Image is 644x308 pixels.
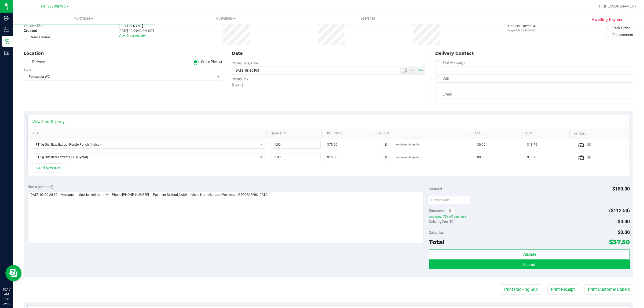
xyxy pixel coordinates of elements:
span: FT 1g Distillate Extract GSC (Hybrid) [31,153,258,161]
a: View State Registry [32,119,65,124]
input: Format: (999) 999-9999 [435,67,633,75]
input: Promo Code [429,196,470,204]
span: select [215,73,222,80]
span: No discounts applied [396,156,420,159]
label: Call [435,75,449,82]
inline-svg: Reports [4,50,9,56]
th: Action [569,129,624,139]
span: $0.00 [477,142,485,147]
label: Pickup Date/Time [232,61,258,66]
a: Discount [375,131,468,136]
span: Customers [155,16,297,21]
div: Location [24,50,222,57]
span: Submit [523,262,535,267]
span: NO DATA FOUND [31,141,265,149]
span: Pensacola WC [41,4,66,9]
inline-svg: Retail [4,39,9,44]
span: Subtotal [429,187,442,191]
iframe: Resource center [5,265,21,281]
span: Total [429,238,445,246]
a: SKU [32,131,264,136]
label: Text Message [435,59,465,67]
inline-svg: Inbound [4,16,9,21]
span: Pensacola WC [24,73,215,80]
span: FT 1g Distillate Extract Purple Punch (Indica) [31,141,258,148]
label: Store [24,67,31,72]
span: Delivery Fee [429,219,448,224]
span: $0.00 [477,155,485,160]
span: Notes (optional) [27,185,53,189]
p: 09/19 [2,302,10,306]
div: [PERSON_NAME] [119,24,154,28]
span: $75.00 [327,155,337,160]
span: Open the date view [400,68,409,73]
span: $18.75 [527,155,537,160]
a: View Order Activity [119,34,146,38]
a: Unit Price [326,131,369,136]
span: No discounts applied [396,143,420,146]
div: Replacement [612,32,633,37]
label: Pickup Day [232,77,248,82]
a: Total [524,131,568,136]
i: Edit Delivery Fee [450,220,454,223]
div: Date [232,50,425,57]
a: Deliveries [297,13,439,24]
input: 1.00 [272,153,320,161]
label: Delivery [24,59,45,65]
label: Email [435,90,452,98]
div: Flourish External API [508,24,538,32]
input: 1.00 [272,141,320,148]
span: $150.00 [612,186,630,192]
span: $0.00 [618,229,630,235]
span: Set Current date [416,67,425,74]
div: [DATE] [232,82,425,88]
span: NO DATA FOUND [31,153,265,161]
span: Created [24,28,37,34]
button: + Add New Item [32,163,65,173]
p: Original ID: 325609662 [508,28,538,32]
button: Validate [429,249,630,259]
label: Store Pickup [193,59,222,65]
div: Delivery Contact [435,50,633,57]
span: BioTrack ID: [24,23,41,28]
span: $0.00 [618,219,630,224]
button: Submit [429,259,630,269]
span: Hi, [PERSON_NAME]! [599,4,634,8]
span: Purchases [13,16,155,21]
button: Print Receipt [547,284,578,295]
a: Customers [155,13,297,24]
span: ($112.50) [609,208,630,213]
div: Back Order [612,25,630,31]
span: Open the time view [408,68,417,73]
inline-svg: Inventory [4,27,9,32]
input: Format: (999) 999-9999 [435,82,633,90]
button: Print Packing Slip [501,284,541,295]
span: $18.75 [527,142,537,147]
span: Discounts [429,206,445,215]
a: Quantity [271,131,320,136]
span: Needs review [31,35,50,40]
div: [DATE] 10:09:43 AM CDT [119,28,154,33]
span: Deliveries [353,16,382,21]
p: 10:17 AM CDT [2,287,10,302]
span: employee: 75% off purchase [429,215,630,219]
span: - [42,23,43,28]
span: Awaiting Payment [592,17,625,23]
a: Purchases [13,13,155,24]
button: Print Customer Labels [584,284,633,295]
span: $37.50 [609,238,630,246]
a: Tax [475,131,518,136]
span: $75.00 [327,142,337,147]
span: Validate [522,252,536,256]
span: Sales Tax [429,230,444,234]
